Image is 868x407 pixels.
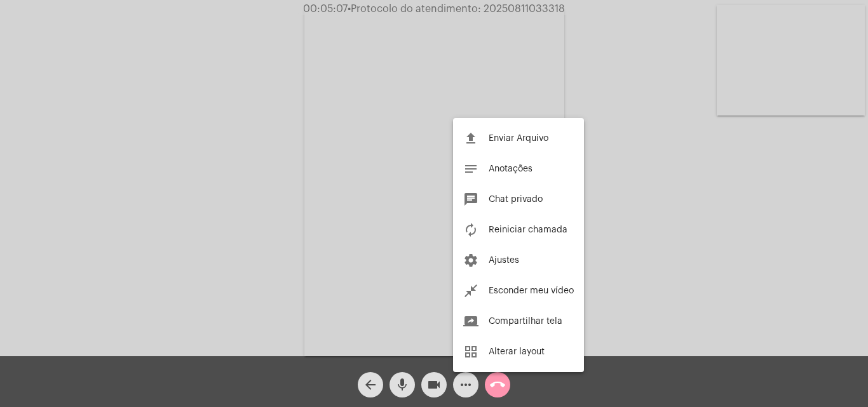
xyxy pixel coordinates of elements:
mat-icon: notes [463,161,478,177]
span: Reiniciar chamada [489,225,567,234]
mat-icon: grid_view [463,344,478,359]
mat-icon: close_fullscreen [463,283,478,298]
span: Alterar layout [489,347,545,356]
span: Compartilhar tela [489,317,562,326]
mat-icon: screen_share [463,314,478,329]
mat-icon: settings [463,253,478,268]
mat-icon: file_upload [463,131,478,146]
span: Ajustes [489,256,519,265]
mat-icon: chat [463,192,478,207]
span: Anotações [489,164,532,173]
span: Esconder meu vídeo [489,286,574,295]
mat-icon: autorenew [463,222,478,237]
span: Enviar Arquivo [489,134,548,143]
span: Chat privado [489,195,543,204]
